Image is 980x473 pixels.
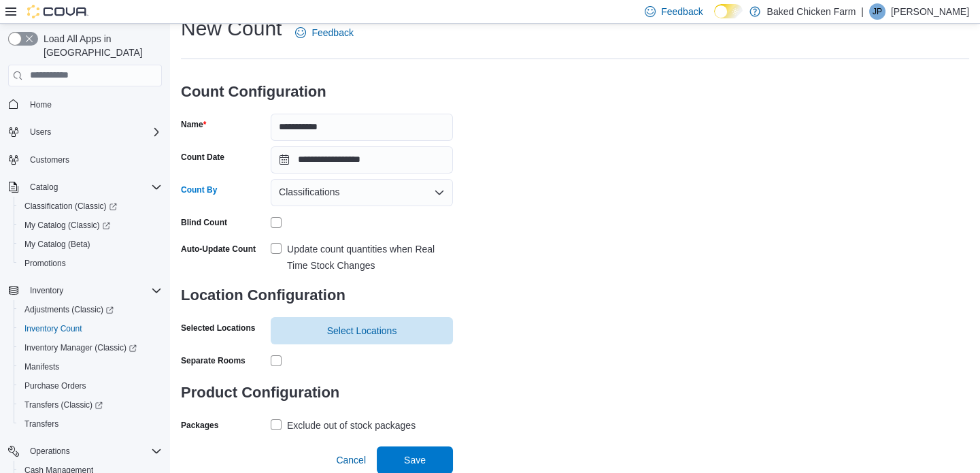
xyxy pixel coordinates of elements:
[891,3,969,20] p: [PERSON_NAME]
[19,236,96,252] a: My Catalog (Beta)
[181,420,218,431] label: Packages
[3,123,167,142] button: Users
[181,217,227,228] div: Blind Count
[24,304,114,315] span: Adjustments (Classic)
[181,15,282,42] h1: New Count
[287,417,416,434] div: Exclude out of stock packages
[14,376,167,395] button: Purchase Orders
[861,3,864,20] p: |
[24,96,162,113] span: Home
[181,184,217,195] label: Count By
[181,355,246,366] div: Separate Rooms
[714,4,743,18] input: Dark Mode
[404,453,426,467] span: Save
[19,359,162,375] span: Manifests
[14,395,167,414] a: Transfers (Classic)
[290,19,358,46] a: Feedback
[14,254,167,273] button: Promotions
[38,32,162,59] span: Load All Apps in [GEOGRAPHIC_DATA]
[19,217,116,233] a: My Catalog (Classic)
[279,184,339,200] span: Classifications
[181,70,453,114] h3: Count Configuration
[19,321,88,337] a: Inventory Count
[24,124,162,140] span: Users
[19,359,65,375] a: Manifests
[24,179,63,195] button: Catalog
[14,300,167,319] a: Adjustments (Classic)
[19,340,142,356] a: Inventory Manager (Classic)
[327,324,397,338] span: Select Locations
[19,340,162,356] span: Inventory Manager (Classic)
[271,146,453,174] input: Press the down key to open a popover containing a calendar.
[19,255,162,272] span: Promotions
[19,198,122,214] a: Classification (Classic)
[24,361,59,372] span: Manifests
[14,216,167,235] a: My Catalog (Classic)
[19,217,162,233] span: My Catalog (Classic)
[14,338,167,357] a: Inventory Manager (Classic)
[3,442,167,461] button: Operations
[271,317,453,344] button: Select Locations
[24,380,86,391] span: Purchase Orders
[869,3,885,20] div: Julio Perez
[14,235,167,254] button: My Catalog (Beta)
[661,5,703,18] span: Feedback
[181,119,206,130] label: Name
[3,178,167,197] button: Catalog
[19,416,64,432] a: Transfers
[3,95,167,114] button: Home
[767,3,856,20] p: Baked Chicken Farm
[19,397,108,413] a: Transfers (Classic)
[24,124,56,140] button: Users
[181,244,256,255] label: Auto-Update Count
[14,319,167,338] button: Inventory Count
[24,179,162,195] span: Catalog
[30,182,58,193] span: Catalog
[873,3,882,20] span: JP
[19,198,162,214] span: Classification (Classic)
[181,371,453,414] h3: Product Configuration
[30,99,52,110] span: Home
[14,357,167,376] button: Manifests
[336,453,366,467] span: Cancel
[24,443,162,459] span: Operations
[27,5,88,18] img: Cova
[14,197,167,216] a: Classification (Classic)
[714,18,715,19] span: Dark Mode
[24,323,82,334] span: Inventory Count
[287,241,453,274] div: Update count quantities when Real Time Stock Changes
[24,419,58,429] span: Transfers
[24,443,75,459] button: Operations
[19,397,162,413] span: Transfers (Classic)
[24,201,117,212] span: Classification (Classic)
[19,301,119,318] a: Adjustments (Classic)
[24,258,66,269] span: Promotions
[181,323,255,333] label: Selected Locations
[19,378,92,394] a: Purchase Orders
[14,414,167,434] button: Transfers
[24,239,90,250] span: My Catalog (Beta)
[24,282,162,299] span: Inventory
[30,446,70,457] span: Operations
[19,236,162,252] span: My Catalog (Beta)
[30,127,51,137] span: Users
[3,281,167,300] button: Inventory
[3,150,167,169] button: Customers
[434,187,445,198] button: Open list of options
[19,378,162,394] span: Purchase Orders
[24,152,75,168] a: Customers
[24,399,103,410] span: Transfers (Classic)
[19,301,162,318] span: Adjustments (Classic)
[19,255,71,272] a: Promotions
[19,321,162,337] span: Inventory Count
[181,152,224,163] label: Count Date
[24,342,137,353] span: Inventory Manager (Classic)
[30,285,63,296] span: Inventory
[30,154,69,165] span: Customers
[24,220,110,231] span: My Catalog (Classic)
[19,416,162,432] span: Transfers
[24,282,69,299] button: Inventory
[181,274,453,317] h3: Location Configuration
[24,97,57,113] a: Home
[311,26,353,39] span: Feedback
